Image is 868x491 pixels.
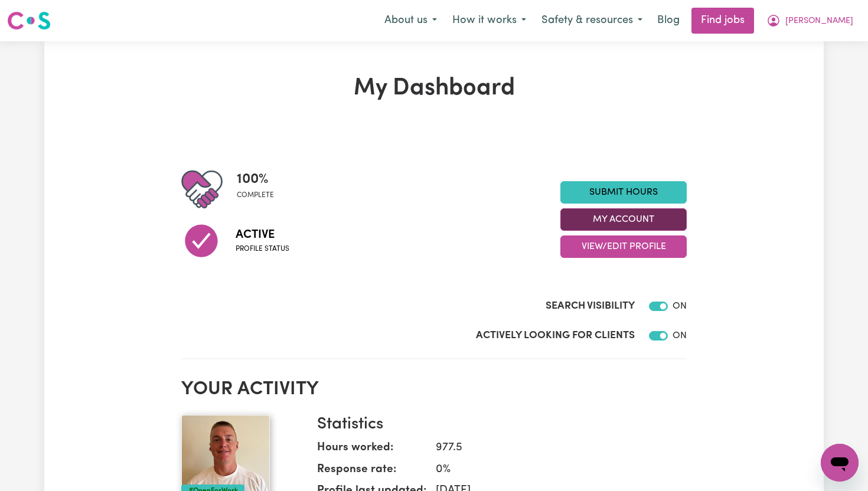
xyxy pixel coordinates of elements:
[650,8,687,34] a: Blog
[181,74,687,103] h1: My Dashboard
[673,331,687,341] span: ON
[426,440,677,457] dd: 977.5
[237,169,283,210] div: Profile completeness: 100%
[426,461,677,479] dd: 0 %
[317,415,677,435] h3: Statistics
[7,10,51,31] img: Careseekers logo
[534,8,650,33] button: Safety & resources
[317,440,426,461] dt: Hours worked:
[785,15,853,28] span: [PERSON_NAME]
[445,8,534,33] button: How it works
[236,226,289,244] span: Active
[821,444,859,482] iframe: Button to launch messaging window
[560,235,687,258] button: View/Edit Profile
[377,8,445,33] button: About us
[691,8,754,34] a: Find jobs
[673,302,687,311] span: ON
[181,378,687,401] h2: Your activity
[560,208,687,231] button: My Account
[317,461,426,483] dt: Response rate:
[236,244,289,254] span: Profile status
[237,190,274,201] span: complete
[476,328,635,343] label: Actively Looking for Clients
[546,299,635,314] label: Search Visibility
[560,181,687,204] a: Submit Hours
[237,169,274,190] span: 100 %
[759,8,861,33] button: My Account
[7,7,51,34] a: Careseekers logo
